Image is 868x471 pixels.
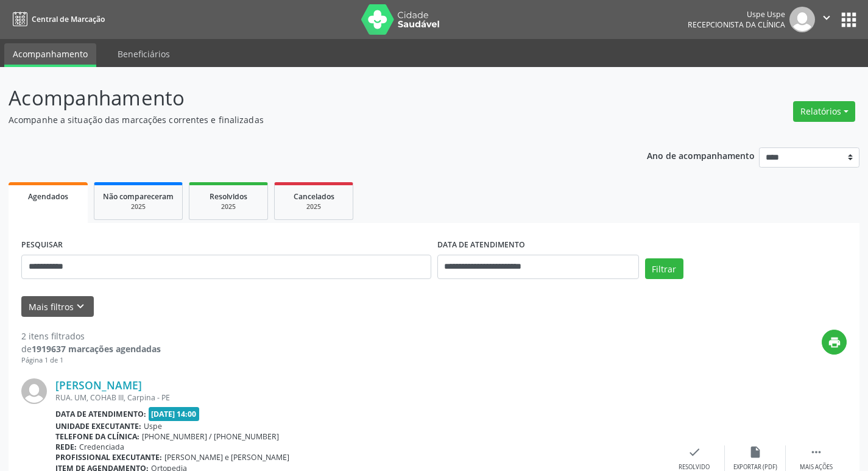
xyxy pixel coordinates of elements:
img: img [21,378,47,404]
button:  [815,7,838,32]
p: Acompanhamento [9,83,604,113]
strong: 1919637 marcações agendadas [32,343,161,355]
span: Agendados [28,191,68,202]
span: Não compareceram [103,191,174,202]
button: Mais filtroskeyboard_arrow_down [21,296,94,317]
button: Filtrar [645,258,683,279]
span: Cancelados [294,191,334,202]
a: Central de Marcação [9,9,105,29]
i: check [688,445,701,459]
b: Rede: [55,442,77,452]
b: Data de atendimento: [55,409,146,419]
button: print [822,330,847,355]
a: [PERSON_NAME] [55,378,142,392]
label: PESQUISAR [21,236,63,255]
div: 2025 [198,202,259,211]
p: Ano de acompanhamento [647,147,755,163]
i:  [810,445,823,459]
span: Recepcionista da clínica [688,19,785,30]
i: insert_drive_file [749,445,762,459]
span: [PHONE_NUMBER] / [PHONE_NUMBER] [142,431,279,442]
div: Página 1 de 1 [21,355,161,366]
span: Uspe [144,421,162,431]
i:  [820,11,833,24]
div: 2025 [283,202,344,211]
span: Central de Marcação [32,14,105,24]
span: [PERSON_NAME] e [PERSON_NAME] [164,452,289,462]
span: [DATE] 14:00 [149,407,200,421]
div: de [21,342,161,355]
i: keyboard_arrow_down [74,300,87,313]
i: print [828,336,841,349]
b: Telefone da clínica: [55,431,139,442]
div: 2025 [103,202,174,211]
div: 2 itens filtrados [21,330,161,342]
div: Uspe Uspe [688,9,785,19]
a: Beneficiários [109,43,178,65]
label: DATA DE ATENDIMENTO [437,236,525,255]
span: Credenciada [79,442,124,452]
div: RUA. UM, COHAB III, Carpina - PE [55,392,664,403]
a: Acompanhamento [4,43,96,67]
b: Unidade executante: [55,421,141,431]
b: Profissional executante: [55,452,162,462]
button: apps [838,9,859,30]
span: Resolvidos [210,191,247,202]
p: Acompanhe a situação das marcações correntes e finalizadas [9,113,604,126]
button: Relatórios [793,101,855,122]
img: img [789,7,815,32]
